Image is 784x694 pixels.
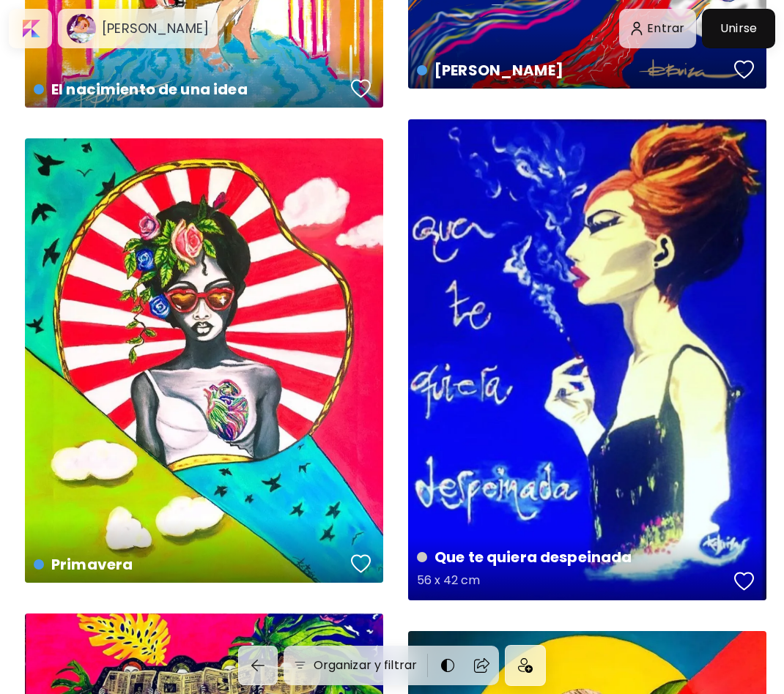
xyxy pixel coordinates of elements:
h4: El nacimiento de una idea [34,78,346,100]
button: favorites [347,74,375,103]
h4: [PERSON_NAME] [417,59,729,81]
button: favorites [731,55,758,84]
a: Primaverafavoriteshttps://cdn.kaleido.art/CDN/Artwork/152022/Primary/medium.webp?updated=678573 [25,138,383,583]
a: back [238,646,284,685]
button: favorites [347,549,375,578]
a: Unirse [702,9,775,48]
a: Que te quiera despeinada56 x 42 cmfavoriteshttps://cdn.kaleido.art/CDN/Artwork/152026/Primary/med... [408,119,766,600]
button: back [238,646,278,685]
h4: Que te quiera despeinada [417,546,729,568]
h4: Primavera [34,553,346,575]
h6: Organizar y filtrar [314,657,417,674]
h6: [PERSON_NAME] [102,20,209,37]
img: icon [518,658,533,673]
img: back [249,657,267,674]
h5: 56 x 42 cm [417,568,729,597]
button: favorites [731,567,758,596]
